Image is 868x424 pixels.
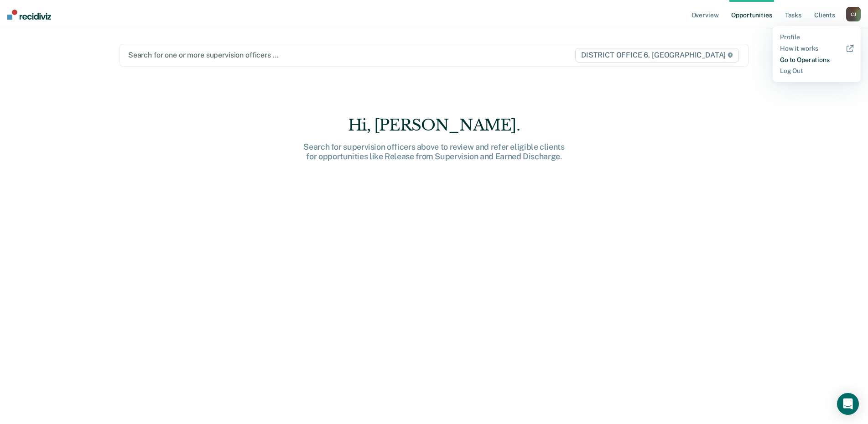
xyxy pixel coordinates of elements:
a: Profile [780,33,853,41]
a: Go to Operations [780,56,853,64]
a: Log Out [780,67,853,75]
div: C J [846,7,861,21]
div: Hi, [PERSON_NAME]. [288,116,580,135]
button: CJ [846,7,861,21]
div: Open Intercom Messenger [837,393,859,415]
div: Search for supervision officers above to review and refer eligible clients for opportunities like... [288,142,580,162]
img: Recidiviz [7,10,51,20]
a: How it works [780,45,853,52]
span: DISTRICT OFFICE 6, [GEOGRAPHIC_DATA] [575,48,739,63]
